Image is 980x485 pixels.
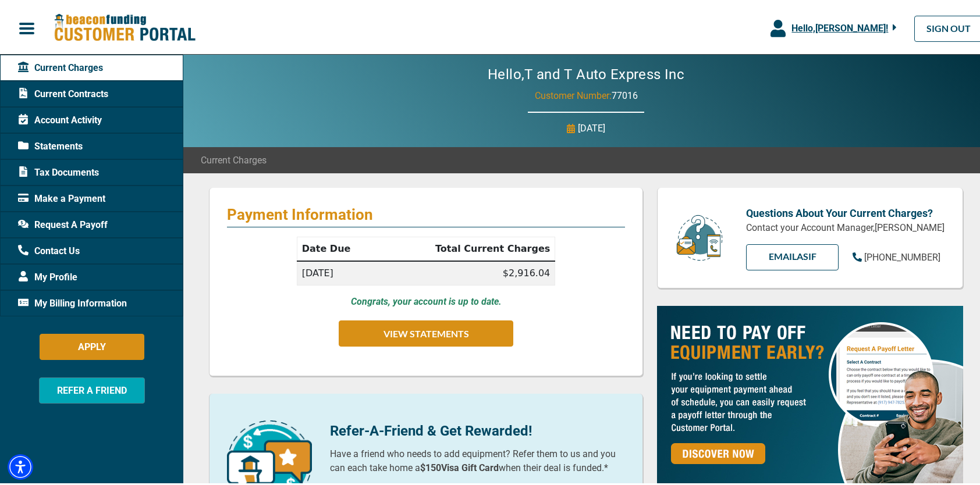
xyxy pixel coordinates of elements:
[420,460,499,471] b: $150 Visa Gift Card
[657,304,963,482] img: payoff-ad-px.jpg
[612,88,638,99] span: 77016
[39,375,145,401] button: REFER A FRIEND
[379,235,555,259] th: Total Current Charges
[18,163,99,177] span: Tax Documents
[40,331,144,358] button: APPLY
[18,242,80,256] span: Contact Us
[18,216,108,230] span: Request A Payoff
[535,88,612,99] span: Customer Number:
[18,85,108,99] span: Current Contracts
[578,119,605,133] p: [DATE]
[54,11,196,41] img: Beacon Funding Customer Portal Logo
[864,249,940,261] span: [PHONE_NUMBER]
[853,248,940,262] a: [PHONE_NUMBER]
[330,418,625,439] p: Refer-A-Friend & Get Rewarded!
[8,452,33,477] div: Accessibility Menu
[351,293,502,306] p: Congrats, your account is up to date.
[18,294,127,308] span: My Billing Information
[18,111,102,125] span: Account Activity
[330,445,625,473] p: Have a friend who needs to add equipment? Refer them to us and you can each take home a when thei...
[297,259,379,283] td: [DATE]
[379,259,555,283] td: $2,916.04
[746,242,839,268] a: EMAILAsif
[746,219,945,233] p: Contact your Account Manager, [PERSON_NAME]
[201,151,267,165] span: Current Charges
[18,59,103,73] span: Current Charges
[453,64,719,81] h2: Hello, T and T Auto Express Inc
[18,137,83,151] span: Statements
[746,203,945,219] p: Questions About Your Current Charges?
[339,318,513,344] button: VIEW STATEMENTS
[791,20,888,31] span: Hello, [PERSON_NAME] !
[297,235,379,259] th: Date Due
[18,268,77,282] span: My Profile
[227,203,625,222] p: Payment Information
[673,212,726,260] img: customer-service.png
[18,190,105,204] span: Make a Payment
